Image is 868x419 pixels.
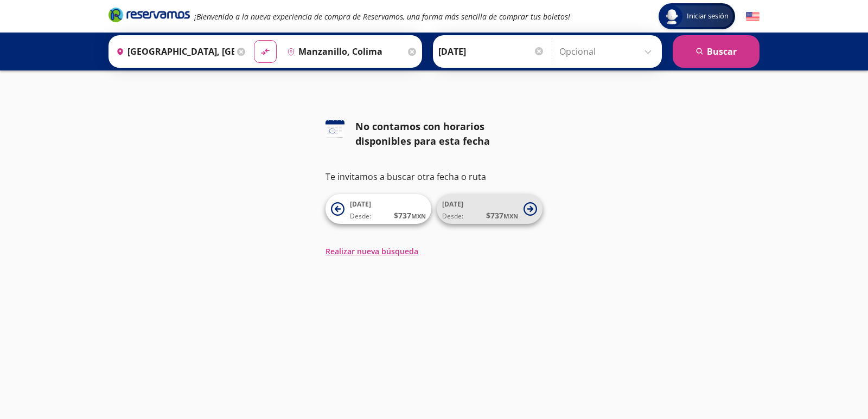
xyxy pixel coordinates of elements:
[325,194,431,224] button: [DATE]Desde:$737MXN
[559,38,656,65] input: Opcional
[350,199,371,209] span: [DATE]
[108,7,190,23] i: Brand Logo
[442,199,463,209] span: [DATE]
[194,11,570,22] em: ¡Bienvenido a la nueva experiencia de compra de Reservamos, una forma más sencilla de comprar tus...
[355,119,542,149] div: No contamos con horarios disponibles para esta fecha
[325,246,418,257] button: Realizar nueva búsqueda
[437,194,542,224] button: [DATE]Desde:$737MXN
[411,212,426,220] small: MXN
[394,210,426,221] span: $ 737
[682,11,733,22] span: Iniciar sesión
[442,211,463,221] span: Desde:
[503,212,518,220] small: MXN
[112,38,234,65] input: Buscar Origen
[325,170,542,183] p: Te invitamos a buscar otra fecha o ruta
[283,38,405,65] input: Buscar Destino
[486,210,518,221] span: $ 737
[673,35,759,68] button: Buscar
[108,7,190,26] a: Brand Logo
[438,38,545,65] input: Elegir Fecha
[350,211,371,221] span: Desde:
[746,10,759,23] button: English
